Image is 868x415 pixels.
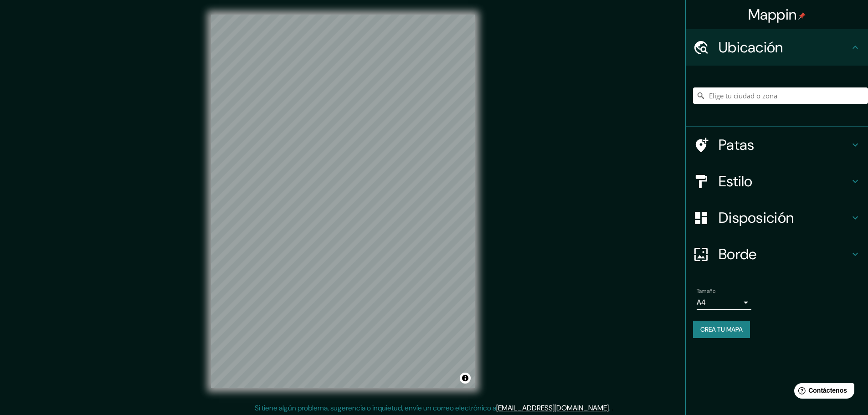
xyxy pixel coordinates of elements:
[798,12,806,20] img: pin-icon.png
[686,29,868,66] div: Ubicación
[719,245,757,264] font: Borde
[719,38,783,57] font: Ubicación
[211,15,475,388] canvas: Mapa
[693,321,750,338] button: Crea tu mapa
[610,403,611,413] font: .
[697,297,706,307] font: A4
[496,403,609,413] a: [EMAIL_ADDRESS][DOMAIN_NAME]
[748,5,797,24] font: Mappin
[686,127,868,163] div: Patas
[460,373,471,384] button: Activar o desactivar atribución
[719,208,794,227] font: Disposición
[255,403,496,413] font: Si tiene algún problema, sugerencia o inquietud, envíe un correo electrónico a
[700,325,743,333] font: Crea tu mapa
[787,379,858,405] iframe: Lanzador de widgets de ayuda
[686,236,868,272] div: Borde
[693,87,868,104] input: Elige tu ciudad o zona
[719,172,753,191] font: Estilo
[686,163,868,200] div: Estilo
[719,135,755,154] font: Patas
[697,295,751,310] div: A4
[611,403,613,413] font: .
[697,287,715,295] font: Tamaño
[609,403,610,413] font: .
[686,200,868,236] div: Disposición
